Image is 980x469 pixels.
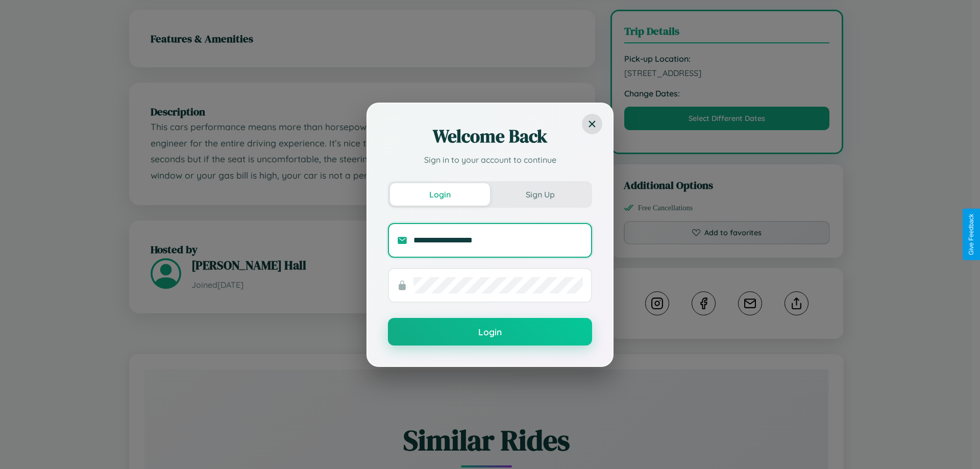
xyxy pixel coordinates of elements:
div: Give Feedback [968,214,975,255]
button: Login [388,318,592,345]
button: Login [390,183,490,206]
button: Sign Up [490,183,590,206]
p: Sign in to your account to continue [388,154,592,166]
h2: Welcome Back [388,124,592,149]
